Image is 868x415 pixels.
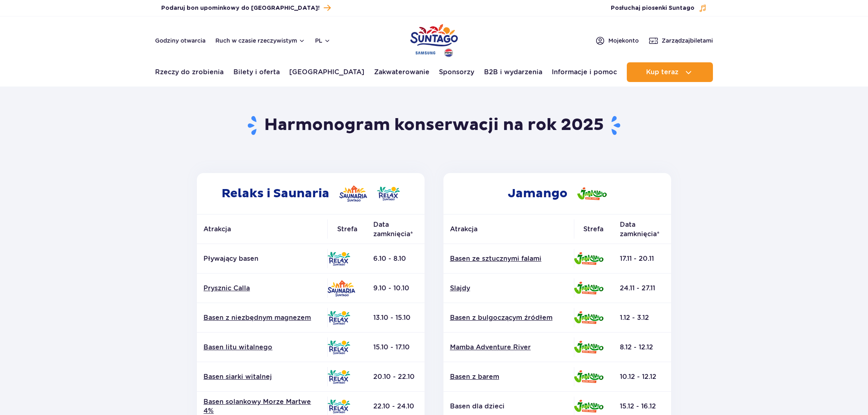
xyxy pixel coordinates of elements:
font: Slajdy [450,284,470,292]
font: B2B i wydarzenia [484,68,542,76]
font: 10.12 - 12.12 [620,373,656,381]
font: Bilety i oferta [233,68,280,76]
img: Zrelaksować się [327,252,350,266]
font: Prysznic Calla [203,284,250,292]
font: 9.10 - 10.10 [373,284,409,292]
font: Relaks i Saunaria [222,186,329,201]
font: 22.10 - 24.10 [373,402,414,410]
a: Mojekonto [595,36,639,46]
font: Zarządzaj [662,37,690,44]
img: Jamango [574,252,603,265]
img: Jamango [577,187,607,200]
a: Prysznic Calla [203,284,321,293]
font: Pływający basen [203,255,258,262]
img: Jamango [574,370,603,383]
a: Basen ze sztucznymi falami [450,254,567,263]
font: Basen dla dzieci [450,402,505,410]
font: Basen z niezbędnym magnezem [203,314,311,322]
font: [GEOGRAPHIC_DATA] [289,68,364,76]
font: 24.11 - 27.11 [620,284,655,292]
font: Basen siarki witalnej [203,373,272,381]
font: Atrakcja [450,225,477,233]
font: Basen z bulgoczącym źródłem [450,314,553,322]
font: 8.12 - 12.12 [620,343,653,351]
img: Zrelaksować się [327,340,350,354]
font: Jamango [508,186,567,201]
font: Data zamknięcia* [373,221,413,238]
font: Strefa [583,225,603,233]
a: Basen litu witalnego [203,343,321,352]
img: Zrelaksować się [327,399,350,413]
font: Podaruj bon upominkowy do [GEOGRAPHIC_DATA]! [161,5,320,11]
font: 1.12 - 3.12 [620,314,649,322]
img: Jamango [574,282,603,294]
font: Zakwaterowanie [374,68,429,76]
font: Atrakcja [203,225,231,233]
a: Bilety i oferta [233,62,280,82]
font: Informacje i pomoc [552,68,617,76]
button: Ruch w czasie rzeczywistym [215,37,305,44]
img: Jamango [574,341,603,353]
font: Sponsorzy [439,68,474,76]
a: Podaruj bon upominkowy do [GEOGRAPHIC_DATA]! [161,2,331,14]
font: 6.10 - 8.10 [373,255,406,262]
a: Basen z barem [450,372,567,381]
font: Posłuchaj piosenki Suntago [611,5,694,11]
a: [GEOGRAPHIC_DATA] [289,62,364,82]
font: biletami [690,37,713,44]
img: Zrelaksować się [327,311,350,325]
font: 17.11 - 20.11 [620,255,654,262]
a: Sponsorzy [439,62,474,82]
font: Ruch w czasie rzeczywistym [215,37,297,44]
font: Harmonogram konserwacji na rok 2025 [264,115,604,135]
a: Zarządzajbiletami [649,36,713,46]
font: Rzeczy do zrobienia [155,68,224,76]
a: Mamba Adventure River [450,343,567,352]
font: 13.10 - 15.10 [373,314,411,322]
a: Informacje i pomoc [552,62,617,82]
a: Slajdy [450,284,567,293]
a: Basen siarki witalnej [203,372,321,381]
font: 20.10 - 22.10 [373,373,415,381]
font: Mamba Adventure River [450,343,531,351]
a: B2B i wydarzenia [484,62,542,82]
font: Basen solankowy Morze Martwe 4% [203,398,311,415]
img: Jamango [574,400,603,413]
font: 15.10 - 17.10 [373,343,410,351]
font: pl [315,37,322,44]
button: pl [315,36,331,45]
img: Saunaria [339,185,367,202]
img: Zrelaksować się [377,187,400,201]
button: Kup teraz [627,62,713,82]
button: Posłuchaj piosenki Suntago [611,4,707,12]
img: Jamango [574,311,603,324]
font: konto [622,37,639,44]
font: Strefa [337,225,357,233]
a: Zakwaterowanie [374,62,429,82]
a: Basen z niezbędnym magnezem [203,313,321,322]
font: Godziny otwarcia [155,37,206,44]
a: Park Polski [410,21,458,58]
font: Basen ze sztucznymi falami [450,255,541,262]
font: Moje [608,37,622,44]
a: Basen z bulgoczącym źródłem [450,313,567,322]
font: 15.12 - 16.12 [620,402,656,410]
img: Zrelaksować się [327,370,350,384]
img: Saunaria [327,280,355,296]
font: Basen z barem [450,373,499,381]
a: Godziny otwarcia [155,36,206,45]
font: Basen litu witalnego [203,343,272,351]
font: Data zamknięcia* [620,221,660,238]
a: Rzeczy do zrobienia [155,62,224,82]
